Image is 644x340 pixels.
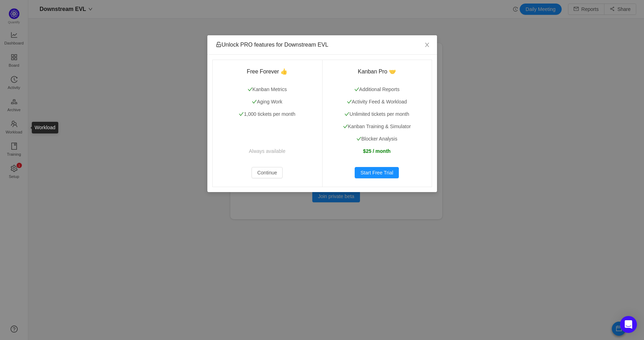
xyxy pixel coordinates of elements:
p: Kanban Training & Simulator [330,123,423,130]
i: icon: check [247,87,252,92]
p: Additional Reports [330,86,423,93]
i: icon: check [252,99,257,104]
i: icon: check [344,112,349,117]
div: Open Intercom Messenger [620,316,637,333]
span: 1,000 tickets per month [239,111,295,117]
p: Always available [221,148,314,155]
p: Activity Feed & Workload [330,98,423,106]
i: icon: unlock [216,42,221,47]
h3: Kanban Pro 🤝 [330,68,423,75]
p: Blocker Analysis [330,135,423,143]
button: Start Free Trial [355,167,399,178]
p: Unlimited tickets per month [330,111,423,118]
i: icon: check [347,99,351,104]
button: Close [417,35,437,55]
p: Aging Work [221,98,314,106]
strong: $25 / month [363,148,390,154]
i: icon: check [356,136,361,141]
span: Unlock PRO features for Downstream EVL [216,42,328,48]
i: icon: check [354,87,359,92]
p: Kanban Metrics [221,86,314,93]
i: icon: close [424,42,430,48]
i: icon: check [343,124,348,129]
button: Continue [252,167,283,178]
i: icon: check [239,112,244,117]
h3: Free Forever 👍 [221,68,314,75]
